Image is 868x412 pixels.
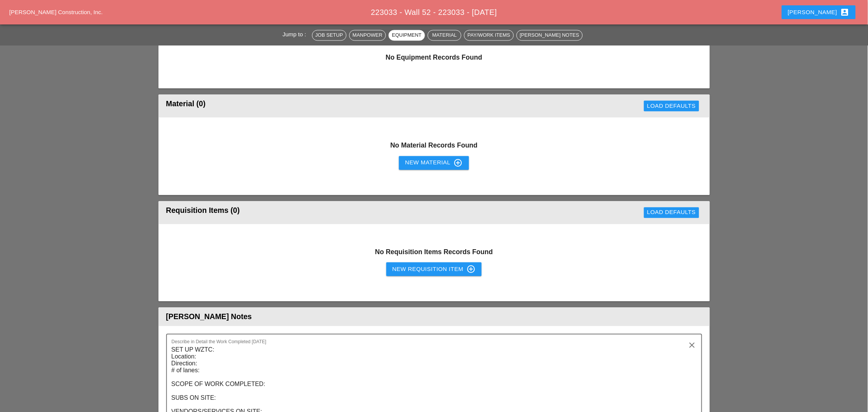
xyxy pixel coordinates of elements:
[840,8,850,17] i: account_box
[644,101,699,111] button: Load Defaults
[159,307,710,326] header: [PERSON_NAME] Notes
[782,5,856,19] button: [PERSON_NAME]
[389,30,425,41] button: Equipment
[392,264,476,274] div: New Requisition Item
[353,31,383,39] div: Manpower
[788,8,850,17] div: [PERSON_NAME]
[371,8,497,16] span: 223033 - Wall 52 - 223033 - [DATE]
[647,208,696,217] div: Load Defaults
[392,31,422,39] div: Equipment
[405,158,463,167] div: New Material
[312,30,347,41] button: Job Setup
[399,156,469,170] button: New Material
[468,31,510,39] div: Pay/Work Items
[349,30,386,41] button: Manpower
[520,31,579,39] div: [PERSON_NAME] Notes
[166,98,423,114] div: Material (0)
[466,264,476,274] i: control_point
[431,31,458,39] div: Material
[644,207,699,218] button: Load Defaults
[166,140,702,150] h3: No Material Records Found
[517,30,583,41] button: [PERSON_NAME] Notes
[315,31,343,39] div: Job Setup
[166,247,702,257] h3: No Requisition Items Records Found
[428,30,461,41] button: Material
[386,262,482,276] button: New Requisition Item
[283,31,309,37] span: Jump to :
[9,9,103,15] a: [PERSON_NAME] Construction, Inc.
[688,341,697,350] i: clear
[647,102,696,110] div: Load Defaults
[464,30,513,41] button: Pay/Work Items
[166,52,702,62] h3: No Equipment Records Found
[454,158,463,167] i: control_point
[166,205,441,220] div: Requisition Items (0)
